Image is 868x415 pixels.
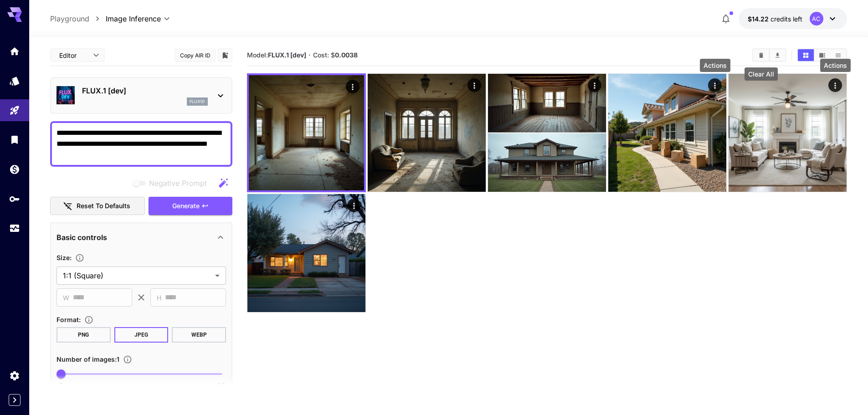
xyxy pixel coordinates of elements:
[106,13,161,24] span: Image Inference
[830,49,846,61] button: Show media in list view
[63,292,69,303] span: W
[313,51,358,59] span: Cost: $
[588,78,601,92] div: Actions
[368,74,486,192] img: Z
[828,78,842,92] div: Actions
[247,51,306,59] span: Model:
[347,199,361,212] div: Actions
[50,13,106,24] nav: breadcrumb
[9,193,20,205] div: API Keys
[729,74,847,192] img: 2Q==
[119,355,136,364] button: Specify how many images to generate in a single request. Each image generation will be charged se...
[56,355,119,363] span: Number of images : 1
[308,50,311,61] p: ·
[157,292,161,303] span: H
[149,197,232,215] button: Generate
[175,49,216,62] button: Copy AIR ID
[50,197,145,215] button: Reset to defaults
[56,254,72,261] span: Size :
[700,59,730,72] div: Actions
[9,75,20,87] div: Models
[249,75,364,190] img: Z
[9,370,20,381] div: Settings
[50,13,89,24] a: Playground
[56,232,107,243] p: Basic controls
[172,327,226,343] button: WEBP
[798,49,814,61] button: Show media in grid view
[56,316,81,323] span: Format :
[708,78,722,92] div: Actions
[608,74,726,192] img: 2Q==
[810,12,823,26] div: AC
[247,194,365,312] img: 9k=
[149,178,207,189] span: Negative Prompt
[467,78,481,92] div: Actions
[770,15,802,23] span: credits left
[56,82,226,109] div: FLUX.1 [dev]flux1d
[56,226,226,248] div: Basic controls
[221,50,229,61] button: Add to library
[335,51,358,59] b: 0.0038
[752,48,786,62] div: Clear AllDownload All
[82,85,208,96] p: FLUX.1 [dev]
[63,270,211,281] span: 1:1 (Square)
[739,8,847,29] button: $14.22282AC
[9,394,21,406] button: Expand sidebar
[131,177,214,189] span: Negative prompts are not compatible with the selected model.
[346,80,360,93] div: Actions
[748,15,770,23] span: $14.22
[59,51,87,60] span: Editor
[81,315,97,324] button: Choose the file format for the output image.
[488,74,606,192] img: Z
[770,49,786,61] button: Download All
[9,105,20,116] div: Playground
[814,49,830,61] button: Show media in video view
[9,46,20,57] div: Home
[9,223,20,234] div: Usage
[56,327,111,343] button: PNG
[745,67,778,81] div: Clear All
[9,134,20,145] div: Library
[9,164,20,175] div: Wallet
[797,48,847,62] div: Show media in grid viewShow media in video viewShow media in list view
[268,51,306,59] b: FLUX.1 [dev]
[753,49,769,61] button: Clear All
[748,14,802,24] div: $14.22282
[72,253,88,262] button: Adjust the dimensions of the generated image by specifying its width and height in pixels, or sel...
[114,327,169,343] button: JPEG
[172,200,200,212] span: Generate
[190,98,205,105] p: flux1d
[820,59,851,72] div: Actions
